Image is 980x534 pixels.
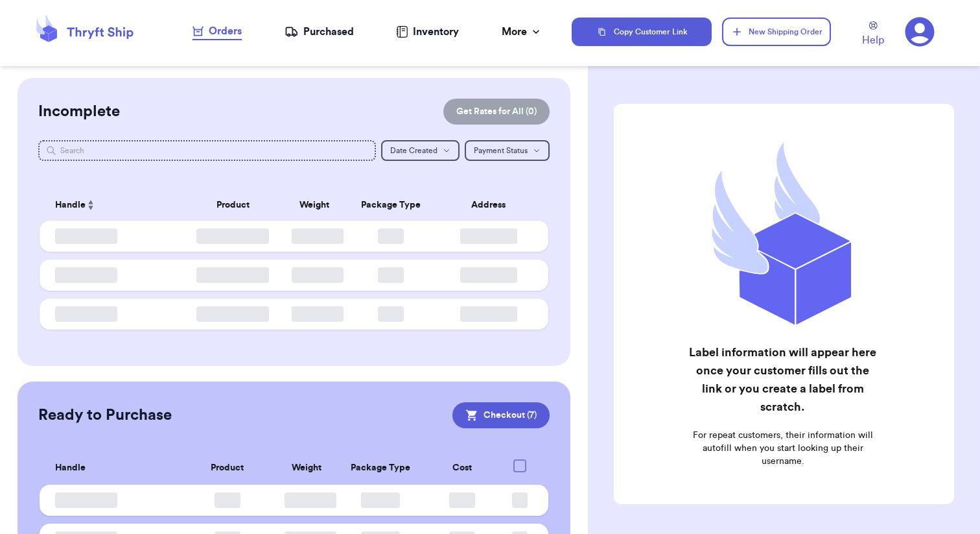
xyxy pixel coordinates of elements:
[502,24,542,40] div: More
[277,452,336,485] th: Weight
[55,461,86,475] span: Handle
[192,23,242,39] div: Orders
[396,24,459,40] a: Inventory
[452,402,550,428] button: Checkout (7)
[572,18,712,46] button: Copy Customer Link
[285,24,354,40] a: Purchased
[182,189,284,221] th: Product
[688,343,878,416] h2: Label information will appear here once your customer fills out the link or you create a label fr...
[178,452,277,485] th: Product
[862,32,884,48] span: Help
[465,140,550,161] button: Payment Status
[862,21,884,48] a: Help
[192,23,242,40] a: Orders
[336,452,425,485] th: Package Type
[38,101,120,122] h2: Incomplete
[38,405,172,426] h2: Ready to Purchase
[425,452,499,485] th: Cost
[38,140,376,161] input: Search
[86,197,96,213] button: Sort ascending
[55,199,86,212] span: Handle
[436,189,548,221] th: Address
[345,189,436,221] th: Package Type
[474,147,528,154] span: Payment Status
[390,147,437,154] span: Date Created
[381,140,460,161] button: Date Created
[722,18,831,46] button: New Shipping Order
[284,189,345,221] th: Weight
[688,429,878,468] p: For repeat customers, their information will autofill when you start looking up their username.
[443,99,550,125] button: Get Rates for All (0)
